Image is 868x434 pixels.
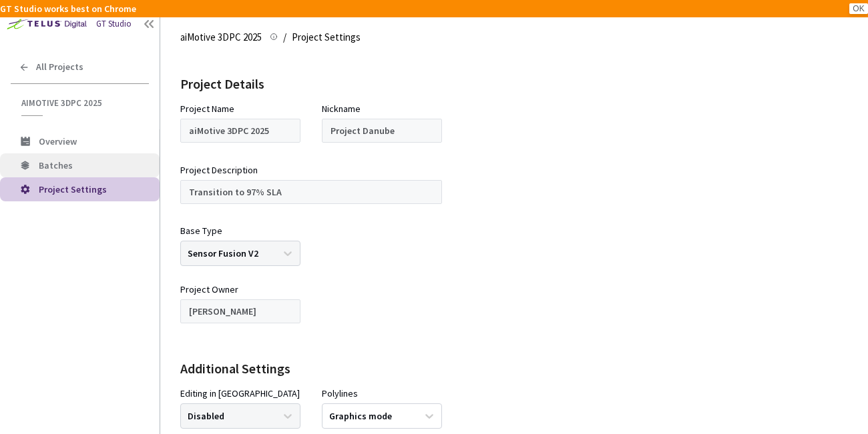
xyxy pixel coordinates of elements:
input: Project Nickname [322,119,442,143]
div: Polylines [322,387,358,400]
span: aiMotive 3DPC 2025 [180,29,262,45]
div: Project Owner [180,282,238,297]
input: Project Description [180,180,442,204]
div: Base Type [180,224,222,237]
span: Overview [39,135,77,147]
input: Project Name [180,119,300,143]
span: All Projects [36,61,83,73]
span: Project Settings [39,183,107,195]
div: Project Details [180,75,848,94]
li: / [283,29,286,45]
span: Batches [39,159,73,171]
span: Project Settings [292,29,361,45]
div: Editing in [GEOGRAPHIC_DATA] [180,387,300,400]
span: aiMotive 3DPC 2025 [21,97,141,109]
div: GT Studio [96,18,132,31]
div: Graphics mode [329,409,392,422]
div: Additional Settings [180,359,848,379]
button: OK [849,3,868,14]
div: Project Description [180,163,258,177]
div: Nickname [322,101,361,116]
div: Project Name [180,101,234,116]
